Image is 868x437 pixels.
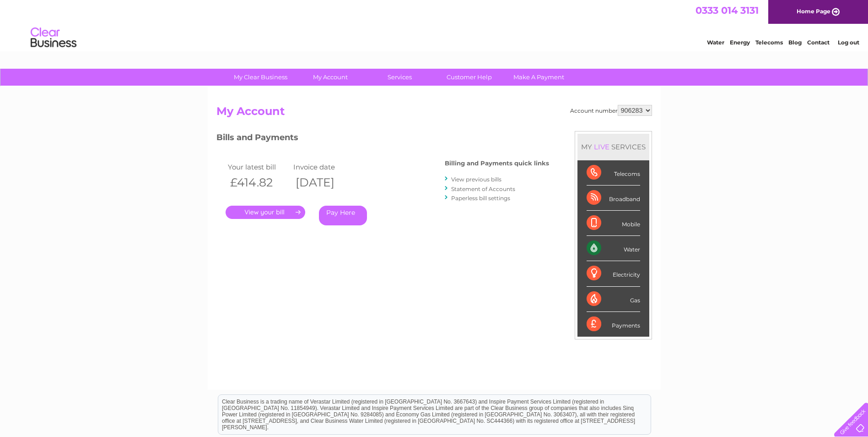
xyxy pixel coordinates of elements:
[30,24,77,52] img: logo.png
[431,69,507,86] a: Customer Help
[587,211,640,236] div: Mobile
[362,69,437,86] a: Services
[707,39,724,46] a: Water
[291,173,357,192] th: [DATE]
[218,5,651,44] div: Clear Business is a trading name of Verastar Limited (registered in [GEOGRAPHIC_DATA] No. 3667643...
[587,287,640,312] div: Gas
[319,206,367,225] a: Pay Here
[451,186,515,192] a: Statement of Accounts
[587,160,640,186] div: Telecoms
[226,206,305,219] a: .
[587,236,640,261] div: Water
[216,131,549,147] h3: Bills and Payments
[226,161,291,173] td: Your latest bill
[451,195,510,202] a: Paperless bill settings
[577,134,649,160] div: MY SERVICES
[587,261,640,286] div: Electricity
[291,161,357,173] td: Invoice date
[451,176,501,183] a: View previous bills
[445,160,549,167] h4: Billing and Payments quick links
[587,186,640,211] div: Broadband
[216,105,652,122] h2: My Account
[788,39,802,46] a: Blog
[223,69,298,86] a: My Clear Business
[292,69,368,86] a: My Account
[570,105,652,116] div: Account number
[501,69,577,86] a: Make A Payment
[695,5,759,16] a: 0333 014 3131
[807,39,830,46] a: Contact
[226,173,291,192] th: £414.82
[838,39,859,46] a: Log out
[592,142,611,151] div: LIVE
[587,312,640,337] div: Payments
[730,39,750,46] a: Energy
[755,39,783,46] a: Telecoms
